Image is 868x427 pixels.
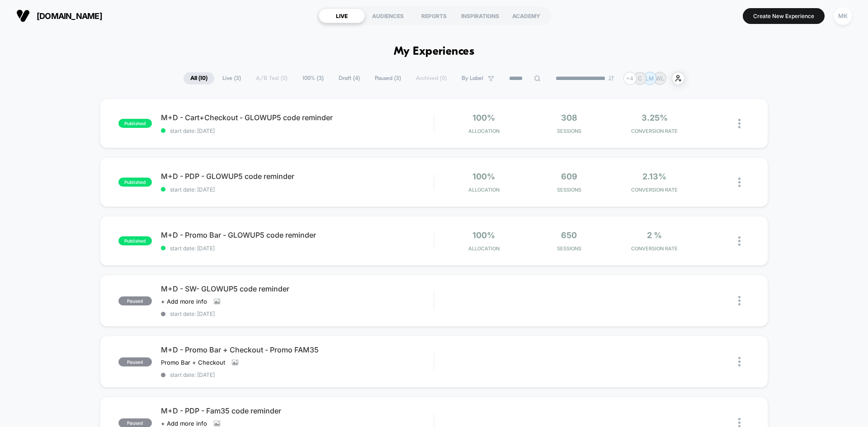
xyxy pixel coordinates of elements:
[738,119,741,128] img: close
[472,230,495,240] span: 100%
[529,128,610,134] span: Sessions
[37,11,102,21] span: [DOMAIN_NAME]
[118,296,152,305] span: paused
[561,113,577,122] span: 308
[16,9,30,23] img: Visually logo
[472,172,495,181] span: 100%
[161,359,225,366] span: Promo Bar + Checkout
[411,9,457,23] div: REPORTS
[738,178,741,187] img: close
[462,75,483,82] span: By Label
[161,113,434,122] span: M+D - Cart+Checkout - GLOWUP5 code reminder
[738,296,741,305] img: close
[161,420,207,427] span: + Add more info
[216,72,248,84] span: Live ( 3 )
[161,406,434,415] span: M+D - PDP - Fam35 code reminder
[161,345,434,354] span: M+D - Promo Bar + Checkout - Promo FAM35
[503,9,549,23] div: ACADEMY
[529,245,610,252] span: Sessions
[161,371,434,378] span: start date: [DATE]
[614,128,695,134] span: CONVERSION RATE
[161,127,434,134] span: start date: [DATE]
[14,9,105,23] button: [DOMAIN_NAME]
[468,245,500,252] span: Allocation
[118,178,152,187] span: published
[561,172,577,181] span: 609
[638,75,642,82] p: C
[529,187,610,193] span: Sessions
[368,72,408,84] span: Paused ( 3 )
[642,113,668,122] span: 3.25%
[738,236,741,246] img: close
[609,75,614,81] img: end
[161,230,434,239] span: M+D - Promo Bar - GLOWUP5 code reminder
[743,8,825,24] button: Create New Experience
[738,357,741,366] img: close
[332,72,367,84] span: Draft ( 4 )
[561,230,577,240] span: 650
[118,119,152,128] span: published
[118,236,152,245] span: published
[646,75,654,82] p: LM
[319,9,365,23] div: LIVE
[118,357,152,366] span: paused
[161,172,434,181] span: M+D - PDP - GLOWUP5 code reminder
[161,310,434,317] span: start date: [DATE]
[468,187,500,193] span: Allocation
[296,72,330,84] span: 100% ( 3 )
[161,298,207,305] span: + Add more info
[831,7,854,25] button: MK
[365,9,411,23] div: AUDIENCES
[161,284,434,293] span: M+D - SW- GLOWUP5 code reminder
[834,7,852,25] div: MK
[642,172,666,181] span: 2.13%
[468,128,500,134] span: Allocation
[394,45,475,58] h1: My Experiences
[623,72,637,85] div: + 4
[457,9,503,23] div: INSPIRATIONS
[472,113,495,122] span: 100%
[614,187,695,193] span: CONVERSION RATE
[656,75,664,82] p: WL
[161,245,434,252] span: start date: [DATE]
[161,186,434,193] span: start date: [DATE]
[614,245,695,252] span: CONVERSION RATE
[647,230,662,240] span: 2 %
[184,72,214,84] span: All ( 10 )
